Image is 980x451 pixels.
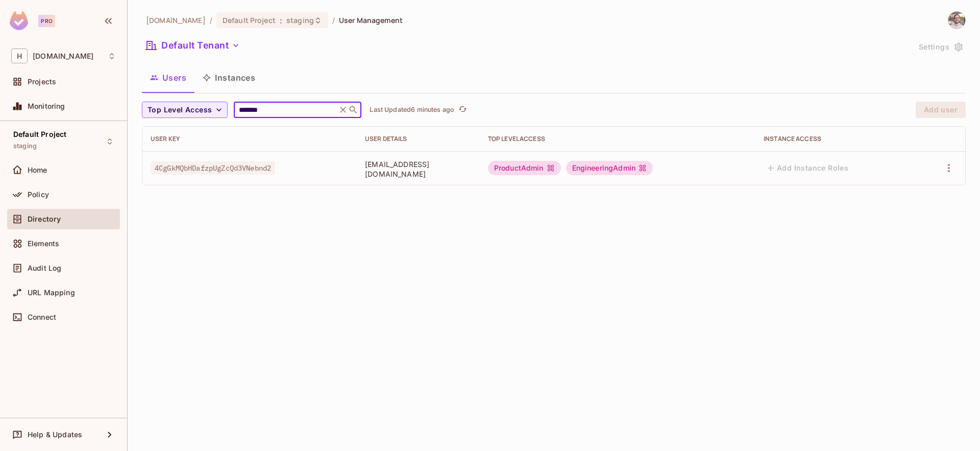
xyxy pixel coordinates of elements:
div: User Details [365,135,472,143]
span: Top Level Access [148,104,212,116]
span: 4CgGkMQbHDafzpUgZcQd3VNebnd2 [151,161,275,175]
span: Default Project [13,130,66,138]
img: SReyMgAAAABJRU5ErkJggg== [10,11,28,30]
span: [EMAIL_ADDRESS][DOMAIN_NAME] [365,159,472,179]
button: Instances [194,65,263,90]
div: Top Level Access [488,135,747,143]
button: Settings [915,39,966,55]
div: User Key [151,135,349,143]
img: David Mikulis [948,12,965,29]
button: Default Tenant [142,37,244,54]
div: Pro [38,15,55,27]
span: Default Project [223,15,276,25]
span: User Management [339,15,403,25]
span: staging [286,15,314,25]
span: Policy [28,191,49,199]
li: / [332,15,335,25]
div: ProductAdmin [488,161,561,175]
button: Top Level Access [142,102,228,118]
p: Last Updated 6 minutes ago [370,106,454,114]
button: Add user [916,102,966,118]
span: H [11,49,28,63]
span: Elements [28,240,59,248]
span: Workspace: honeycombinsurance.com [33,52,93,60]
button: Users [142,65,194,90]
span: URL Mapping [28,289,75,297]
span: : [279,16,283,25]
li: / [210,15,212,25]
span: staging [13,142,37,150]
span: Directory [28,215,61,223]
span: Help & Updates [28,431,82,439]
span: Click to refresh data [454,104,469,116]
span: Monitoring [28,102,65,110]
span: refresh [458,105,467,115]
button: Add Instance Roles [764,160,852,176]
span: Connect [28,313,56,321]
span: Audit Log [28,264,61,272]
span: Home [28,166,47,174]
span: Projects [28,78,56,86]
button: refresh [456,104,469,116]
span: the active workspace [146,15,206,25]
div: EngineeringAdmin [566,161,653,175]
div: Instance Access [764,135,908,143]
